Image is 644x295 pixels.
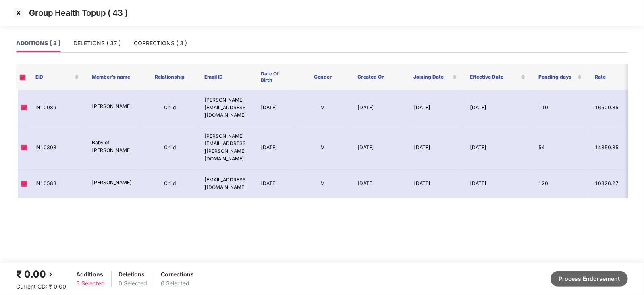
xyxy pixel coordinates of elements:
div: ₹ 0.00 [16,267,66,282]
td: M [295,126,351,170]
td: [PERSON_NAME][EMAIL_ADDRESS][DOMAIN_NAME] [198,90,254,126]
p: Baby of [PERSON_NAME] [92,139,135,154]
img: svg+xml;base64,PHN2ZyBpZD0iQmFjay0yMHgyMCIgeG1sbnM9Imh0dHA6Ly93d3cudzMub3JnLzIwMDAvc3ZnIiB3aWR0aD... [46,270,56,279]
td: IN10588 [29,170,85,198]
div: Deletions [118,270,147,279]
div: Corrections [161,270,194,279]
div: Additions [76,270,105,279]
span: Current CD: ₹ 0.00 [16,283,66,290]
td: Child [142,90,198,126]
div: ADDITIONS ( 3 ) [16,39,60,48]
th: Effective Date [463,64,532,90]
div: 0 Selected [161,279,194,288]
td: M [295,90,351,126]
th: Member’s name [85,64,142,90]
th: Gender [295,64,351,90]
td: [DATE] [407,170,464,198]
td: Child [142,170,198,198]
span: Joining Date [414,74,451,80]
td: [DATE] [464,170,532,198]
td: [DATE] [254,90,295,126]
td: [DATE] [254,126,295,170]
div: DELETIONS ( 37 ) [73,39,121,48]
td: [DATE] [407,126,464,170]
td: [DATE] [254,170,295,198]
td: 54 [532,126,589,170]
th: Email ID [198,64,254,90]
td: [DATE] [351,170,407,198]
p: [PERSON_NAME] [92,179,135,187]
p: [PERSON_NAME] [92,103,135,110]
span: EID [35,74,73,80]
span: Pending days [538,74,576,80]
span: Effective Date [470,74,519,80]
button: Process Endorsement [551,271,628,287]
td: Child [142,126,198,170]
th: EID [29,64,85,90]
td: [PERSON_NAME][EMAIL_ADDRESS][PERSON_NAME][DOMAIN_NAME] [198,126,254,170]
th: Joining Date [407,64,464,90]
td: [EMAIL_ADDRESS][DOMAIN_NAME] [198,170,254,198]
td: IN10089 [29,90,85,126]
td: [DATE] [407,90,464,126]
img: svg+xml;base64,PHN2ZyBpZD0iQ3Jvc3MtMzJ4MzIiIHhtbG5zPSJodHRwOi8vd3d3LnczLm9yZy8yMDAwL3N2ZyIgd2lkdG... [12,6,25,19]
th: Pending days [532,64,588,90]
td: M [295,170,351,198]
td: IN10303 [29,126,85,170]
div: 0 Selected [118,279,147,288]
td: 110 [532,90,589,126]
td: 120 [532,170,589,198]
th: Relationship [142,64,198,90]
div: 3 Selected [76,279,105,288]
th: Date Of Birth [254,64,295,90]
td: [DATE] [464,90,532,126]
p: Group Health Topup ( 43 ) [29,8,128,18]
td: [DATE] [351,126,407,170]
div: CORRECTIONS ( 3 ) [134,39,187,48]
td: [DATE] [464,126,532,170]
th: Created On [351,64,407,90]
td: [DATE] [351,90,407,126]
